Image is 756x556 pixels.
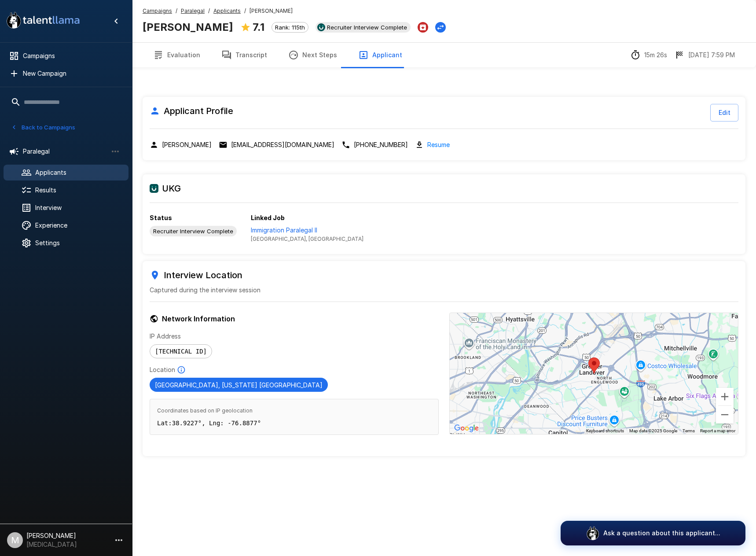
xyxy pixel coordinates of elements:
a: Resume [427,140,450,150]
p: [EMAIL_ADDRESS][DOMAIN_NAME] [231,140,334,149]
div: The time between starting and completing the interview [630,50,667,60]
button: Keyboard shortcuts [586,428,624,434]
button: Evaluation [143,43,211,67]
img: ukg_logo.jpeg [317,23,325,31]
button: Archive Applicant [418,22,428,33]
button: Edit [710,104,738,122]
p: Captured during the interview session [150,286,738,295]
svg: Based on IP Address and not guaranteed to be accurate [177,365,186,374]
span: [GEOGRAPHIC_DATA], [GEOGRAPHIC_DATA] [251,235,363,243]
div: Click to copy [341,140,408,149]
p: Location [150,365,175,374]
div: View profile in UKG [316,22,411,33]
button: Change Stage [435,22,446,33]
h6: Network Information [150,313,439,325]
h6: UKG [150,181,738,195]
button: Zoom in [716,388,734,405]
span: Rank: 115th [272,24,308,31]
span: Recruiter Interview Complete [150,228,237,235]
button: Transcript [211,43,278,67]
span: Coordinates based on IP geolocation [157,406,431,415]
div: The date and time when the interview was completed [674,50,735,60]
div: Download resume [415,140,450,150]
div: Click to copy [150,140,212,149]
button: Zoom out [716,406,734,423]
span: Recruiter Interview Complete [323,24,411,31]
p: Lat: 38.9227 °, Lng: -76.8877 ° [157,419,431,427]
a: View job in UKG [251,226,363,243]
h6: Interview Location [150,268,738,282]
span: Map data ©2025 Google [629,428,677,433]
b: Status [150,214,172,221]
span: [GEOGRAPHIC_DATA], [US_STATE] [GEOGRAPHIC_DATA] [150,381,328,389]
b: Linked Job [251,214,285,221]
p: [PERSON_NAME] [162,140,212,149]
p: IP Address [150,332,439,341]
p: Immigration Paralegal II [251,226,363,235]
p: 15m 26s [644,51,667,59]
button: Next Steps [278,43,348,67]
b: [PERSON_NAME] [143,21,233,33]
a: Report a map error [700,428,735,433]
p: [PHONE_NUMBER] [354,140,408,149]
img: Google [452,423,481,434]
a: Terms (opens in new tab) [683,428,695,433]
button: Applicant [348,43,413,67]
div: Click to copy [219,140,334,149]
div: View profile in UKG [150,226,237,236]
span: [TECHNICAL_ID] [150,348,212,355]
img: ukg_logo.jpeg [150,184,158,193]
h6: Applicant Profile [150,104,233,118]
p: [DATE] 7:59 PM [688,51,735,59]
a: Open this area in Google Maps (opens a new window) [452,423,481,434]
b: 7.1 [253,21,264,33]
